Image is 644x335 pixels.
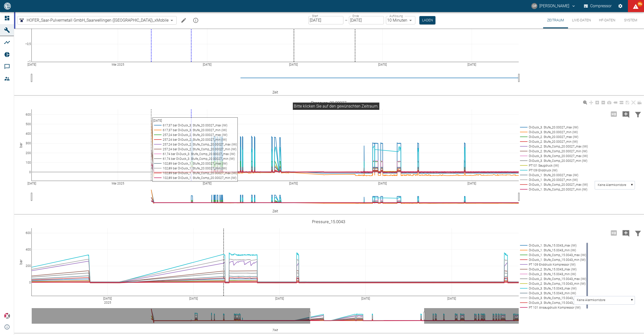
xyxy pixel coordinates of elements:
button: Laden [419,16,435,24]
button: Einstellungen [616,2,625,11]
input: DD.MM.YYYY [308,16,343,24]
a: HOFER_Saar-Pulvermetall GmbH_Saarwellingen ([GEOGRAPHIC_DATA])_xMobile [19,17,169,23]
input: DD.MM.YYYY [349,16,384,24]
button: Live-Daten [568,12,595,28]
button: Daten filtern [632,226,644,240]
span: Hohe Auflösung nur für Zeiträume von <3 Tagen verfügbar [608,111,620,116]
span: 99+ [637,2,642,7]
div: 10 Minuten [386,16,415,24]
button: Machine bearbeiten [179,15,189,25]
button: Kommentar hinzufügen [620,226,632,240]
button: System [619,12,642,28]
button: Zeitraum [543,12,568,28]
text: Keine Alarmkorridore [598,183,626,187]
label: Auflösung [389,14,403,18]
div: CP [531,3,537,9]
button: christoph.palm@neuman-esser.com [531,2,577,11]
span: Hohe Auflösung nur für Zeiträume von <3 Tagen verfügbar [608,230,620,235]
button: Kommentar hinzufügen [620,108,632,121]
span: HOFER_Saar-Pulvermetall GmbH_Saarwellingen ([GEOGRAPHIC_DATA])_xMobile [27,17,169,23]
button: mission info [191,15,201,25]
label: Start [312,14,318,18]
button: Compressor [583,2,613,11]
button: Daten filtern [632,108,644,121]
img: Xplore Logo [4,313,10,319]
img: logo [4,3,11,9]
button: HF-Daten [595,12,619,28]
label: Ende [352,14,359,18]
text: Keine Alarmkorridore [577,298,605,302]
p: – [345,17,347,23]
